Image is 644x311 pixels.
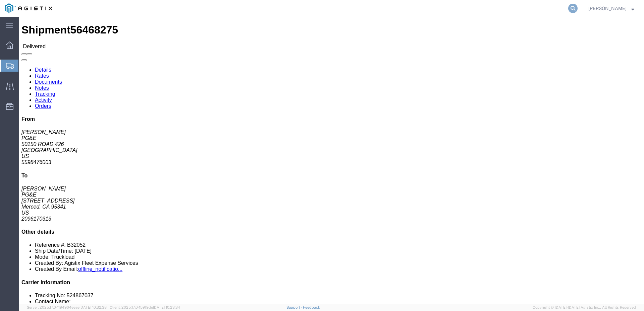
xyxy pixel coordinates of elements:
[303,305,320,309] a: Feedback
[286,305,303,309] a: Support
[153,305,180,309] span: [DATE] 10:23:34
[79,305,107,309] span: [DATE] 10:32:38
[27,305,107,309] span: Server: 2025.17.0-1194904eeae
[5,3,52,13] img: logo
[110,305,180,309] span: Client: 2025.17.0-159f9de
[533,305,636,310] span: Copyright © [DATE]-[DATE] Agistix Inc., All Rights Reserved
[588,4,635,12] button: [PERSON_NAME]
[19,17,644,304] iframe: FS Legacy Container
[588,5,627,12] span: Joe Torres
